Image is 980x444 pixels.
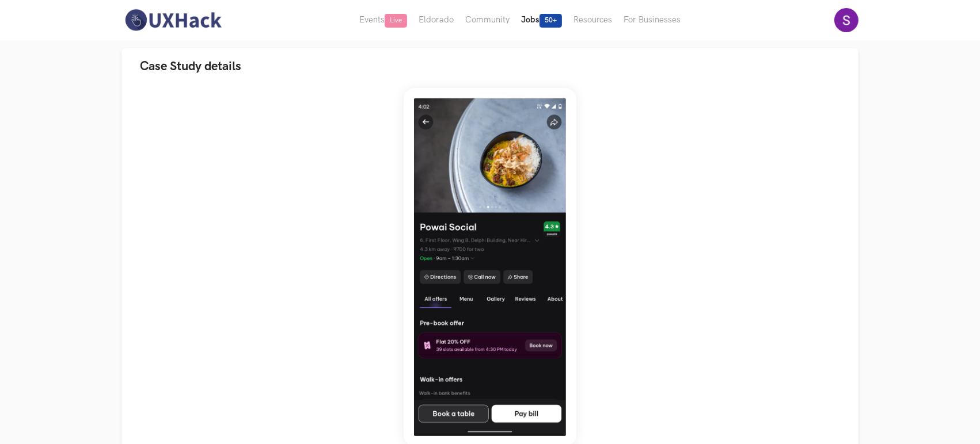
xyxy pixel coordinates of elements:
[540,14,562,28] span: 50+
[834,8,859,32] img: Your profile pic
[121,48,859,85] button: Case Study details
[140,59,241,74] span: Case Study details
[385,14,407,28] span: Live
[121,8,224,32] img: UXHack-logo.png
